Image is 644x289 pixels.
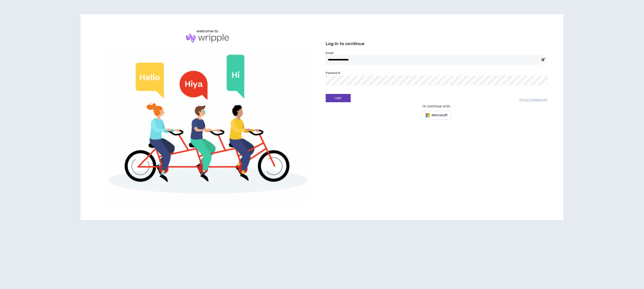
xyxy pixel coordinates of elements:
[197,29,219,34] h6: welcome to
[422,111,451,120] button: Microsoft
[326,41,364,47] span: Log in to continue
[432,113,447,118] span: Microsoft
[520,98,547,102] a: Forgot Password?
[97,47,319,206] img: Welcome to Wripple
[419,104,454,109] span: Or continue with:
[326,94,351,102] button: Login
[326,71,340,75] label: Password
[186,34,229,42] img: logo-brand.png
[326,51,548,55] label: Email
